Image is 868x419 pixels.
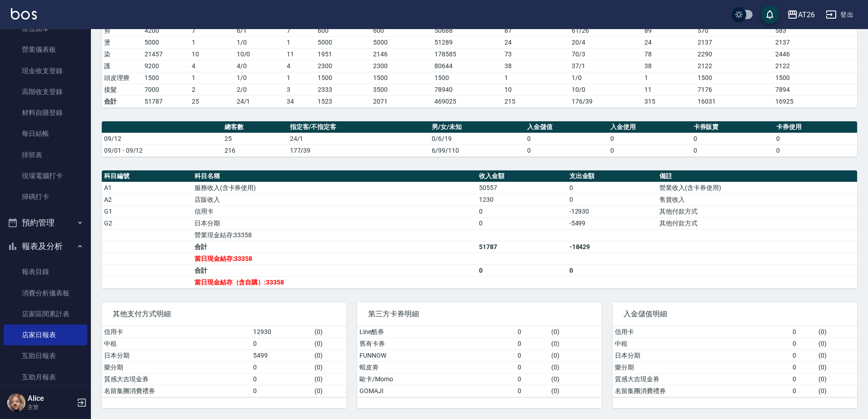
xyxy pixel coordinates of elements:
td: 3500 [371,84,432,95]
td: ( 0 ) [312,326,346,338]
a: 高階收支登錄 [4,81,87,102]
td: 16031 [695,95,773,107]
button: 報表及分析 [4,234,87,258]
td: 0/6/19 [429,133,525,145]
span: 其他支付方式明細 [113,309,335,319]
a: 營業儀表板 [4,39,87,60]
table: a dense table [102,170,857,289]
td: 0 [567,194,658,205]
td: G1 [102,205,192,217]
td: 0 [251,361,312,373]
td: ( 0 ) [816,338,857,349]
td: 0 [790,326,817,338]
td: 7894 [773,84,857,95]
td: 護 [102,60,142,72]
td: 37 / 1 [569,60,642,72]
td: 1 [190,36,234,48]
td: 日本分期 [613,349,790,361]
a: 報表目錄 [4,261,87,282]
td: 7176 [695,84,773,95]
td: 2 / 0 [234,84,285,95]
td: 0 [567,264,658,276]
td: 0 [477,264,567,276]
td: 1 [190,72,234,84]
td: 51787 [142,95,190,107]
th: 科目編號 [102,170,192,182]
td: ( 0 ) [549,338,602,349]
td: ( 0 ) [312,361,346,373]
td: 1 [284,36,315,48]
td: 50688 [432,25,502,36]
td: 其他付款方式 [657,217,857,229]
td: 177/39 [288,145,430,156]
td: 名留集團消費禮券 [613,385,790,397]
td: 舊有卡券 [357,338,515,349]
td: 1 / 0 [234,72,285,84]
td: ( 0 ) [312,349,346,361]
td: 當日現金結存:33358 [192,253,477,264]
td: 蝦皮劵 [357,361,515,373]
td: ( 0 ) [816,349,857,361]
td: ( 0 ) [549,326,602,338]
a: 互助月報表 [4,367,87,388]
td: 11 [642,84,695,95]
td: 0 [515,361,549,373]
td: 73 [502,48,569,60]
td: ( 0 ) [549,349,602,361]
td: 16925 [773,95,857,107]
td: 其他付款方式 [657,205,857,217]
td: 61 / 26 [569,25,642,36]
td: ( 0 ) [816,361,857,373]
td: 7000 [142,84,190,95]
a: 材料自購登錄 [4,102,87,123]
td: 0 [608,133,691,145]
td: -18429 [567,241,658,253]
td: 178585 [432,48,502,60]
td: 0 [515,338,549,349]
td: 89 [642,25,695,36]
a: 消費分析儀表板 [4,283,87,304]
th: 收入金額 [477,170,567,182]
td: 0 [774,133,857,145]
td: 店販收入 [192,194,477,205]
th: 卡券使用 [774,121,857,133]
td: 2146 [371,48,432,60]
td: 信用卡 [192,205,477,217]
td: 2122 [773,60,857,72]
span: 第三方卡券明細 [368,309,591,319]
td: 0 [691,133,774,145]
td: 600 [371,25,432,36]
td: 0 [774,145,857,156]
td: 0 [251,338,312,349]
td: 1500 [142,72,190,84]
td: G2 [102,217,192,229]
td: 合計 [102,95,142,107]
span: 入金儲值明細 [624,309,846,319]
td: A2 [102,194,192,205]
td: 5000 [142,36,190,48]
td: 51289 [432,36,502,48]
a: 掃碼打卡 [4,186,87,207]
button: 登出 [822,6,857,23]
td: 中租 [613,338,790,349]
td: 1500 [432,72,502,84]
td: GOMAJI [357,385,515,397]
td: 583 [773,25,857,36]
div: AT26 [798,9,815,20]
td: 中租 [102,338,251,349]
td: ( 0 ) [549,361,602,373]
td: 469025 [432,95,502,107]
td: 0 [477,217,567,229]
td: 0 [515,385,549,397]
td: 1500 [773,72,857,84]
td: 0 [525,133,608,145]
td: 50557 [477,182,567,194]
td: 0 [251,373,312,385]
td: 0 [608,145,691,156]
td: 頭皮理療 [102,72,142,84]
td: 2 [190,84,234,95]
th: 入金使用 [608,121,691,133]
td: ( 0 ) [816,385,857,397]
td: 315 [642,95,695,107]
td: ( 0 ) [816,326,857,338]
